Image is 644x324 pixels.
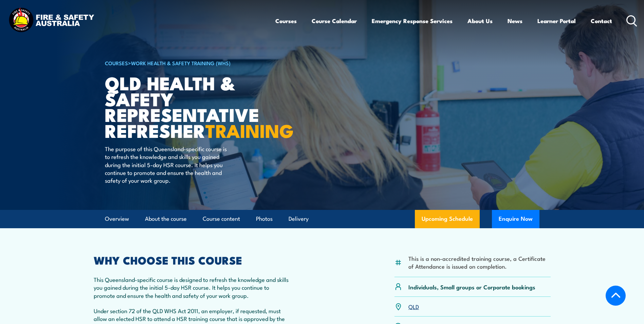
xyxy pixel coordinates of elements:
a: Work Health & Safety Training (WHS) [131,59,231,67]
strong: TRAINING [205,116,294,144]
a: Course Calendar [312,12,357,30]
p: This Queensland-specific course is designed to refresh the knowledge and skills you gained during... [94,275,292,299]
a: About the course [145,210,187,228]
h2: WHY CHOOSE THIS COURSE [94,255,292,265]
a: Overview [105,210,129,228]
a: Learner Portal [537,12,576,30]
h1: QLD Health & Safety Representative Refresher [105,75,273,138]
h6: > [105,59,273,67]
li: This is a non-accredited training course, a Certificate of Attendance is issued on completion. [408,254,551,270]
a: Courses [275,12,297,30]
a: Emergency Response Services [372,12,453,30]
a: Course content [203,210,240,228]
a: Delivery [289,210,309,228]
a: News [508,12,522,30]
button: Enquire Now [492,210,539,228]
a: Upcoming Schedule [415,210,480,228]
a: COURSES [105,59,128,67]
p: Individuals, Small groups or Corporate bookings [408,283,535,291]
a: QLD [408,302,419,310]
a: Contact [591,12,612,30]
p: The purpose of this Queensland-specific course is to refresh the knowledge and skills you gained ... [105,145,229,184]
a: Photos [256,210,273,228]
a: About Us [467,12,493,30]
